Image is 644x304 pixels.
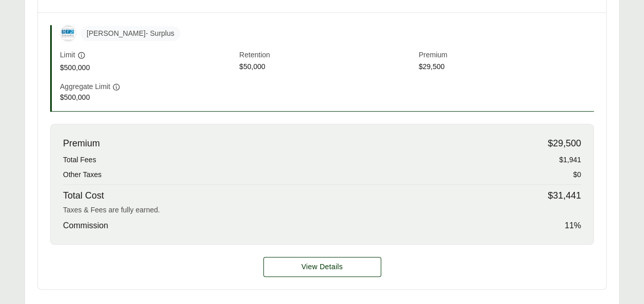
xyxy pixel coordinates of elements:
span: $500,000 [60,92,235,103]
div: Taxes & Fees are fully earned. [63,205,581,215]
span: Premium [419,50,594,61]
span: $31,441 [548,189,581,203]
span: $50,000 [239,61,414,73]
span: Retention [239,50,414,61]
span: Total Cost [63,189,104,203]
span: Premium [63,137,100,150]
span: $0 [573,169,581,180]
button: View Details [263,257,381,277]
span: $29,500 [419,61,594,73]
span: Other Taxes [63,169,101,180]
span: Aggregate Limit [60,81,110,92]
span: $500,000 [60,62,235,73]
a: Beazley Excess SAM details [263,257,381,277]
span: $1,941 [559,155,581,165]
span: $29,500 [548,137,581,150]
span: Commission [63,220,108,232]
span: [PERSON_NAME] - Surplus [80,26,180,41]
span: View Details [301,262,343,272]
span: Limit [60,50,75,60]
span: 11 % [565,220,581,232]
img: Business Risk Partners [60,27,76,39]
span: Total Fees [63,155,96,165]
